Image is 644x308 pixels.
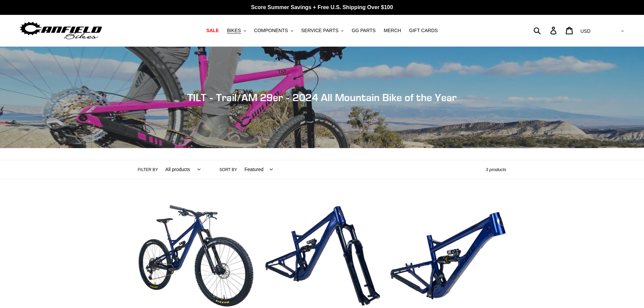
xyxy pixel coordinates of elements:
[301,28,338,33] span: SERVICE PARTS
[251,26,296,35] button: COMPONENTS
[298,26,347,35] button: SERVICE PARTS
[254,28,288,33] span: COMPONENTS
[206,28,219,33] span: SALE
[223,26,249,35] button: BIKES
[227,28,241,33] span: BIKES
[380,26,404,35] a: MERCH
[19,20,103,41] img: Canfield Bikes
[537,23,554,38] input: Search
[138,167,158,173] label: Filter by
[187,91,457,103] span: TILT - Trail/AM 29er - 2024 All Mountain Bike of the Year
[348,26,379,35] a: GG PARTS
[219,167,237,173] label: Sort by
[486,167,506,172] span: 3 products
[352,28,376,33] span: GG PARTS
[406,26,441,35] a: GIFT CARDS
[384,28,401,33] span: MERCH
[203,26,222,35] a: SALE
[409,28,438,33] span: GIFT CARDS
